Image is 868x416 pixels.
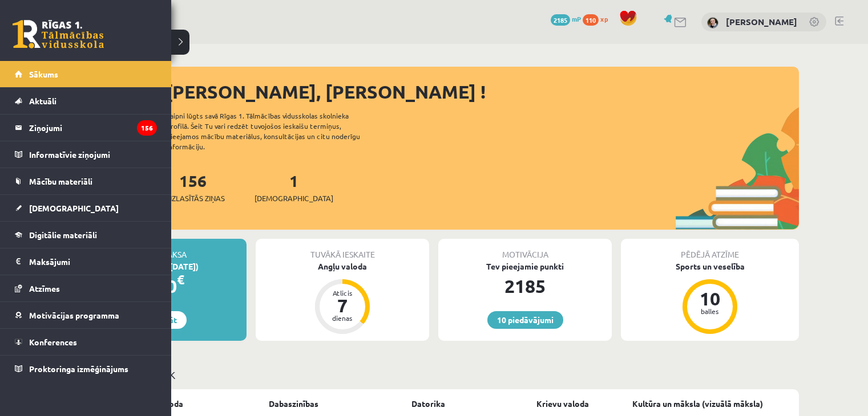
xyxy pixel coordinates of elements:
[29,115,157,141] legend: Ziņojumi
[487,311,563,329] a: 10 piedāvājumi
[693,289,727,308] div: 10
[325,315,360,321] div: dienas
[29,310,119,320] span: Motivācijas programma
[15,168,157,194] a: Mācību materiāli
[536,398,589,410] a: Krievu valoda
[621,239,799,260] div: Pēdējā atzīme
[177,271,184,288] span: €
[438,239,612,260] div: Motivācija
[632,398,763,410] a: Kultūra un māksla (vizuālā māksla)
[137,120,157,136] i: 156
[325,289,360,296] div: Atlicis
[165,78,799,105] div: [PERSON_NAME], [PERSON_NAME] !
[15,141,157,168] a: Informatīvie ziņojumi
[572,14,581,23] span: mP
[15,275,157,301] a: Atzīmes
[15,329,157,355] a: Konferences
[15,356,157,382] a: Proktoringa izmēģinājums
[73,367,794,382] p: Mācību plāns 11.b2 JK
[29,337,77,347] span: Konferences
[256,239,429,260] div: Tuvākā ieskaite
[15,248,157,275] a: Maksājumi
[255,170,333,204] a: 1[DEMOGRAPHIC_DATA]
[583,14,613,23] a: 110 xp
[29,248,157,275] legend: Maksājumi
[621,260,799,272] div: Sports un veselība
[167,111,380,152] div: Laipni lūgts savā Rīgas 1. Tālmācības vidusskolas skolnieka profilā. Šeit Tu vari redzēt tuvojošo...
[15,222,157,248] a: Digitālie materiāli
[438,260,612,272] div: Tev pieejamie punkti
[551,14,581,23] a: 2185 mP
[13,20,104,48] a: Rīgas 1. Tālmācības vidusskola
[29,203,119,213] span: [DEMOGRAPHIC_DATA]
[438,272,612,300] div: 2185
[693,308,727,315] div: balles
[600,14,608,23] span: xp
[269,398,318,410] a: Dabaszinības
[29,230,97,240] span: Digitālie materiāli
[29,141,157,168] legend: Informatīvie ziņojumi
[29,96,56,106] span: Aktuāli
[551,14,570,26] span: 2185
[726,16,797,27] a: [PERSON_NAME]
[15,302,157,328] a: Motivācijas programma
[583,14,599,26] span: 110
[707,17,718,28] img: Dita Maija Kalniņa-Rainska
[15,61,157,87] a: Sākums
[161,170,225,204] a: 156Neizlasītās ziņas
[15,88,157,114] a: Aktuāli
[256,260,429,336] a: Angļu valoda Atlicis 7 dienas
[256,260,429,272] div: Angļu valoda
[29,176,92,186] span: Mācību materiāli
[15,115,157,141] a: Ziņojumi156
[255,193,333,204] span: [DEMOGRAPHIC_DATA]
[325,296,360,315] div: 7
[411,398,445,410] a: Datorika
[161,193,225,204] span: Neizlasītās ziņas
[621,260,799,336] a: Sports un veselība 10 balles
[29,69,58,79] span: Sākums
[29,283,60,293] span: Atzīmes
[29,364,128,374] span: Proktoringa izmēģinājums
[15,195,157,221] a: [DEMOGRAPHIC_DATA]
